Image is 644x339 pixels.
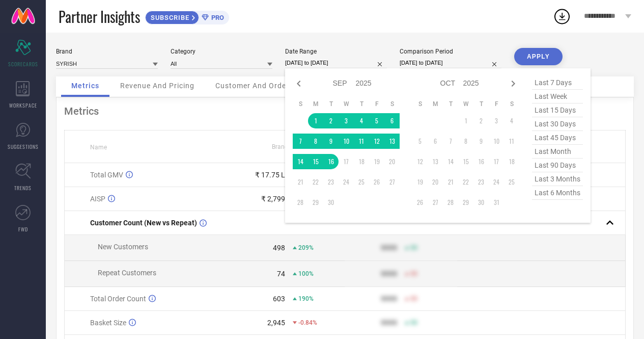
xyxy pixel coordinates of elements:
[298,295,314,302] span: 190%
[532,159,583,172] span: last 90 days
[504,113,519,128] td: Sat Oct 04 2025
[267,319,285,327] div: 2,945
[298,270,314,277] span: 100%
[323,113,339,128] td: Tue Sep 02 2025
[443,134,458,149] td: Tue Oct 07 2025
[323,134,339,149] td: Tue Sep 09 2025
[215,82,293,90] span: Customer And Orders
[120,82,194,90] span: Revenue And Pricing
[489,113,504,128] td: Fri Oct 03 2025
[323,154,339,169] td: Tue Sep 16 2025
[410,270,417,277] span: 50
[489,195,504,210] td: Fri Oct 31 2025
[18,225,28,233] span: FWD
[90,295,146,303] span: Total Order Count
[59,6,140,27] span: Partner Insights
[412,174,428,190] td: Sun Oct 19 2025
[473,134,489,149] td: Thu Oct 09 2025
[56,48,158,55] div: Brand
[339,134,354,149] td: Wed Sep 10 2025
[171,48,272,55] div: Category
[384,174,400,190] td: Sat Sep 27 2025
[504,100,519,108] th: Saturday
[384,154,400,169] td: Sat Sep 20 2025
[308,113,323,128] td: Mon Sep 01 2025
[339,174,354,190] td: Wed Sep 24 2025
[473,195,489,210] td: Thu Oct 30 2025
[504,174,519,190] td: Sat Oct 25 2025
[293,154,308,169] td: Sun Sep 14 2025
[339,100,354,108] th: Wednesday
[384,113,400,128] td: Sat Sep 06 2025
[458,154,473,169] td: Wed Oct 15 2025
[507,77,519,90] div: Next month
[339,154,354,169] td: Wed Sep 17 2025
[90,195,105,203] span: AISP
[410,295,417,302] span: 50
[146,14,192,21] span: SUBSCRIBE
[489,154,504,169] td: Fri Oct 17 2025
[323,195,339,210] td: Tue Sep 30 2025
[369,154,384,169] td: Fri Sep 19 2025
[354,100,369,108] th: Thursday
[339,113,354,128] td: Wed Sep 03 2025
[532,186,583,200] span: last 6 months
[145,8,229,24] a: SUBSCRIBEPRO
[400,48,501,55] div: Comparison Period
[64,105,626,117] div: Metrics
[369,113,384,128] td: Fri Sep 05 2025
[458,195,473,210] td: Wed Oct 29 2025
[489,100,504,108] th: Friday
[308,195,323,210] td: Mon Sep 29 2025
[412,100,428,108] th: Sunday
[443,100,458,108] th: Tuesday
[369,174,384,190] td: Fri Sep 26 2025
[369,134,384,149] td: Fri Sep 12 2025
[90,144,107,151] span: Name
[90,219,197,227] span: Customer Count (New vs Repeat)
[384,100,400,108] th: Saturday
[323,100,339,108] th: Tuesday
[458,174,473,190] td: Wed Oct 22 2025
[384,134,400,149] td: Sat Sep 13 2025
[293,174,308,190] td: Sun Sep 21 2025
[381,244,397,252] div: 9999
[504,154,519,169] td: Sat Oct 18 2025
[369,100,384,108] th: Friday
[400,58,501,68] input: Select comparison period
[458,134,473,149] td: Wed Oct 08 2025
[285,48,387,55] div: Date Range
[532,103,583,117] span: last 15 days
[308,174,323,190] td: Mon Sep 22 2025
[514,48,563,65] button: APPLY
[293,77,305,90] div: Previous month
[354,113,369,128] td: Thu Sep 04 2025
[428,100,443,108] th: Monday
[428,134,443,149] td: Mon Oct 06 2025
[532,172,583,186] span: last 3 months
[428,195,443,210] td: Mon Oct 27 2025
[308,134,323,149] td: Mon Sep 08 2025
[489,174,504,190] td: Fri Oct 24 2025
[9,101,37,109] span: WORKSPACE
[308,154,323,169] td: Mon Sep 15 2025
[458,100,473,108] th: Wednesday
[532,90,583,103] span: last week
[273,295,285,303] div: 603
[489,134,504,149] td: Fri Oct 10 2025
[473,154,489,169] td: Thu Oct 16 2025
[381,295,397,303] div: 9999
[90,171,123,179] span: Total GMV
[532,117,583,131] span: last 30 days
[90,319,126,327] span: Basket Size
[553,7,571,25] div: Open download list
[293,195,308,210] td: Sun Sep 28 2025
[458,113,473,128] td: Wed Oct 01 2025
[293,100,308,108] th: Sunday
[412,195,428,210] td: Sun Oct 26 2025
[381,270,397,278] div: 9999
[14,184,32,192] span: TRENDS
[323,174,339,190] td: Tue Sep 23 2025
[261,195,285,203] div: ₹ 2,799
[428,174,443,190] td: Mon Oct 20 2025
